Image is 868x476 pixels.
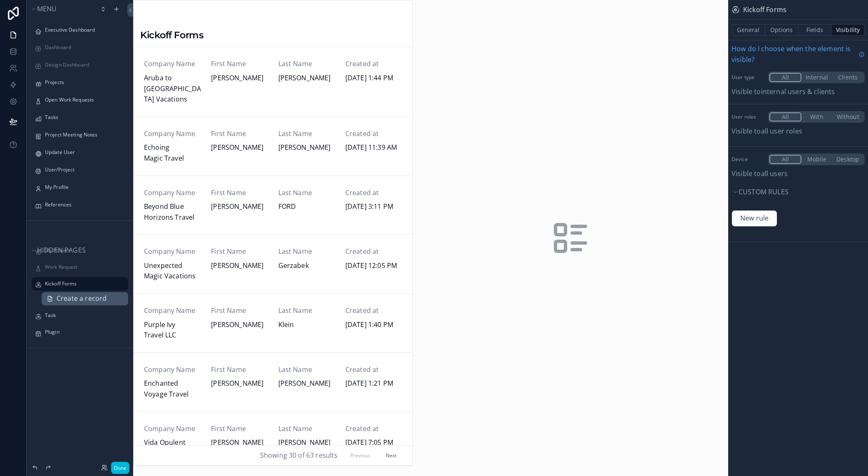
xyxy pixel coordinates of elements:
label: Kickoff Forms [45,280,123,287]
label: Update User [45,149,123,156]
span: Internal users & clients [761,87,835,96]
label: Task [45,312,123,319]
a: How do I choose when the element is visible? [732,44,865,65]
label: Device [732,156,765,163]
button: Visibility [831,24,865,36]
label: User/Project [45,166,123,173]
button: New rule [732,210,777,227]
span: How do I choose when the element is visible? [732,44,856,65]
p: Visible to [732,87,865,97]
span: Showing 30 of 63 results [260,450,338,461]
span: all users [761,169,788,178]
button: Internal [801,73,833,82]
label: User type [732,74,765,81]
button: General [732,24,765,36]
label: References [45,201,123,208]
label: Executive Dashboard [45,27,123,33]
button: All [769,155,801,164]
span: All user roles [761,126,802,136]
button: Clients [832,73,863,82]
button: Custom rules [732,186,860,198]
label: Open Work Requests [45,97,123,103]
label: My Profile [45,184,123,191]
label: Projects [45,79,123,86]
label: Design Dashboard [45,62,123,68]
button: Done [111,462,129,474]
a: Create a record [42,292,128,305]
label: User roles [732,114,765,120]
span: Custom rules [739,187,789,196]
button: Without [832,112,863,121]
label: Dashboard [45,44,123,51]
label: Work Request [45,264,123,270]
button: Fields [799,24,832,36]
button: With [801,112,833,121]
button: Mobile [801,155,833,164]
button: Desktop [832,155,863,164]
p: Visible to [732,169,865,179]
label: Tasks [45,114,123,121]
label: Plugin [45,329,123,335]
span: Kickoff Forms [743,5,786,15]
span: New rule [737,213,772,224]
label: My Project [45,247,123,254]
button: All [769,112,801,121]
button: All [769,73,801,82]
button: Next [380,449,402,462]
label: Project Meeting Notes [45,131,123,138]
p: Visible to [732,126,865,137]
button: Options [765,24,799,36]
span: Create a record [57,293,107,304]
span: Menu [37,4,57,13]
button: Menu [30,3,95,15]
